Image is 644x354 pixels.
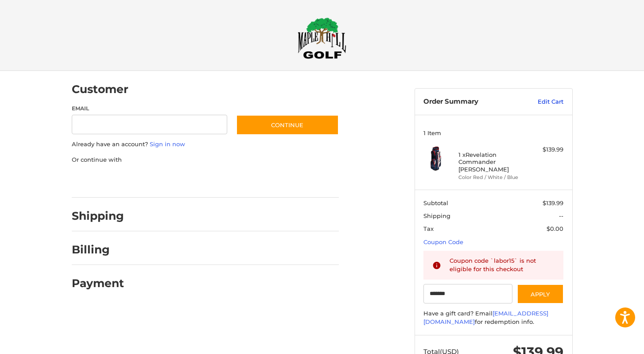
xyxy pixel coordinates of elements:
div: Have a gift card? Email for redemption info. [423,309,563,327]
h2: Shipping [72,209,124,223]
iframe: PayPal-venmo [219,173,285,189]
a: Sign in now [150,140,185,148]
div: $139.99 [528,145,563,154]
label: Email [72,105,228,113]
img: Maple Hill Golf [298,17,346,59]
span: Shipping [423,212,450,219]
h2: Customer [72,82,128,96]
h3: Order Summary [423,97,519,106]
iframe: PayPal-paypal [69,173,135,189]
p: Or continue with [72,156,339,164]
span: Tax [423,225,434,232]
input: Gift Certificate or Coupon Code [423,284,512,304]
h4: 1 x Revelation Commander [PERSON_NAME] [458,151,526,173]
button: Apply [517,284,564,304]
span: $0.00 [547,225,563,232]
button: Continue [236,115,339,135]
p: Already have an account? [72,140,339,149]
span: -- [559,212,563,219]
iframe: Google Customer Reviews [571,330,644,354]
h3: 1 Item [423,129,563,136]
span: $139.99 [543,199,563,206]
iframe: PayPal-paylater [144,173,210,189]
span: Subtotal [423,199,448,206]
a: Coupon Code [423,238,463,245]
li: Color Red / White / Blue [458,174,526,181]
div: Coupon code `labor15` is not eligible for this checkout [450,257,555,274]
a: Edit Cart [519,97,563,106]
h2: Billing [72,243,124,257]
h2: Payment [72,276,124,290]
